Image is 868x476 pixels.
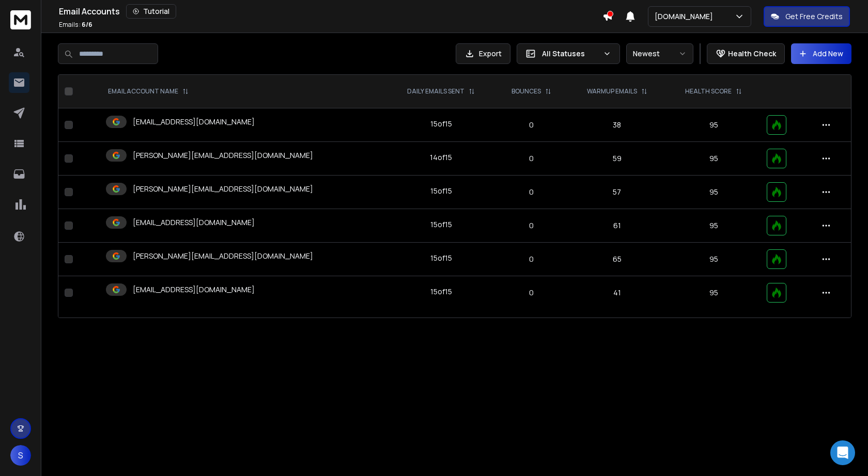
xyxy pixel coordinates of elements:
div: 15 of 15 [430,219,452,230]
div: 14 of 15 [430,152,452,163]
td: 59 [568,142,667,176]
div: 15 of 15 [430,186,452,196]
p: DAILY EMAILS SENT [407,87,464,96]
p: BOUNCES [512,87,541,96]
td: 95 [667,108,761,142]
p: Get Free Credits [785,11,843,22]
button: Health Check [707,43,785,64]
td: 95 [667,209,761,243]
button: S [10,445,31,466]
button: Newest [626,43,693,64]
div: Email Accounts [59,4,602,19]
p: [PERSON_NAME][EMAIL_ADDRESS][DOMAIN_NAME] [133,150,313,161]
p: [EMAIL_ADDRESS][DOMAIN_NAME] [133,284,255,295]
p: [EMAIL_ADDRESS][DOMAIN_NAME] [133,117,255,127]
p: [PERSON_NAME][EMAIL_ADDRESS][DOMAIN_NAME] [133,251,313,261]
p: Health Check [728,49,776,59]
p: 0 [502,187,562,197]
p: 0 [502,220,562,231]
button: Tutorial [126,4,176,19]
div: 15 of 15 [430,287,452,297]
div: 15 of 15 [430,119,452,129]
td: 41 [568,276,667,310]
td: 95 [667,276,761,310]
button: Export [456,43,510,64]
p: All Statuses [542,49,599,59]
p: 0 [502,254,562,264]
p: Emails : [59,21,92,29]
div: 15 of 15 [430,253,452,263]
td: 65 [568,243,667,276]
p: 0 [502,288,562,298]
td: 38 [568,108,667,142]
p: 0 [502,120,562,130]
button: Get Free Credits [764,6,850,27]
span: 6 / 6 [82,20,92,29]
td: 95 [667,176,761,209]
td: 61 [568,209,667,243]
p: [EMAIL_ADDRESS][DOMAIN_NAME] [133,217,255,228]
td: 57 [568,176,667,209]
button: Add New [791,43,851,64]
p: WARMUP EMAILS [587,87,637,96]
td: 95 [667,243,761,276]
p: [PERSON_NAME][EMAIL_ADDRESS][DOMAIN_NAME] [133,184,313,194]
div: EMAIL ACCOUNT NAME [108,87,189,96]
p: 0 [502,153,562,164]
div: Open Intercom Messenger [830,440,855,465]
p: [DOMAIN_NAME] [655,11,717,22]
td: 95 [667,142,761,176]
p: HEALTH SCORE [685,87,732,96]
